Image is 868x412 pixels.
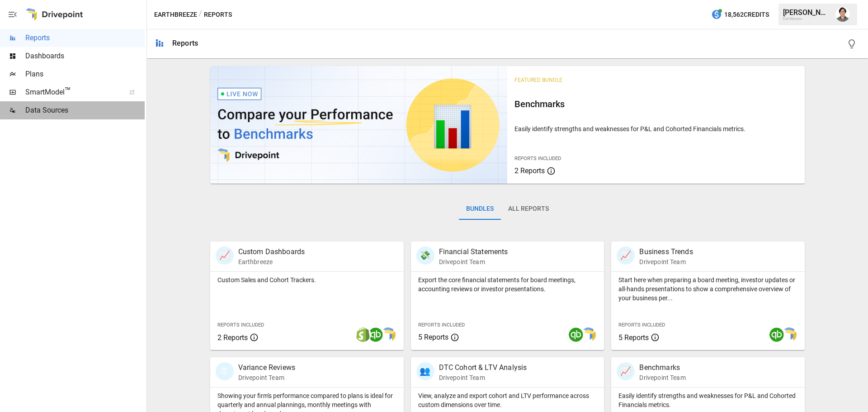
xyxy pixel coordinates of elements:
p: Easily identify strengths and weaknesses for P&L and Cohorted Financials metrics. [618,391,797,409]
span: SmartModel [25,87,119,98]
p: Drivepoint Team [439,373,527,382]
img: smart model [581,327,596,342]
span: 5 Reports [418,333,448,341]
p: Business Trends [639,246,693,257]
span: 2 Reports [217,333,248,342]
span: Data Sources [25,105,145,116]
span: Plans [25,69,145,80]
img: quickbooks [368,327,383,342]
img: smart model [782,327,797,342]
img: shopify [356,327,370,342]
p: Variance Reviews [238,362,295,373]
img: video thumbnail [210,66,508,184]
p: Drivepoint Team [439,257,508,266]
button: Bundles [459,198,501,220]
p: Start here when preparing a board meeting, investor updates or all-hands presentations to show a ... [618,275,797,303]
p: Earthbreeze [238,257,305,266]
p: Drivepoint Team [238,373,295,382]
div: Earthbreeze [783,17,830,21]
h6: Benchmarks [514,97,797,111]
img: John Edgar Obando [835,7,850,22]
div: / [199,9,202,20]
span: Dashboards [25,51,145,62]
div: 📈 [617,246,635,265]
div: Reports [172,39,198,47]
div: 👥 [416,362,434,380]
div: [PERSON_NAME] [783,8,830,17]
p: Custom Dashboards [238,246,305,257]
button: John Edgar Obando [830,2,855,27]
span: Reports [25,33,145,43]
button: All Reports [501,198,556,220]
button: 18,562Credits [708,6,773,23]
img: quickbooks [569,327,583,342]
span: 18,562 Credits [724,9,769,20]
div: 📈 [216,246,234,265]
p: Custom Sales and Cohort Trackers. [217,275,396,284]
span: Reports Included [618,322,665,328]
p: Benchmarks [639,362,685,373]
span: 2 Reports [514,166,545,175]
div: 📈 [617,362,635,380]
span: Reports Included [418,322,465,328]
img: smart model [381,327,396,342]
span: ™ [65,85,71,97]
span: Featured Bundle [514,77,562,83]
p: Drivepoint Team [639,373,685,382]
p: Easily identify strengths and weaknesses for P&L and Cohorted Financials metrics. [514,124,797,133]
p: DTC Cohort & LTV Analysis [439,362,527,373]
img: quickbooks [769,327,784,342]
span: 5 Reports [618,333,649,342]
button: Earthbreeze [154,9,197,20]
div: 🗓 [216,362,234,380]
span: Reports Included [514,156,561,161]
p: Financial Statements [439,246,508,257]
span: Reports Included [217,322,264,328]
div: 💸 [416,246,434,265]
p: View, analyze and export cohort and LTV performance across custom dimensions over time. [418,391,597,409]
p: Drivepoint Team [639,257,693,266]
p: Export the core financial statements for board meetings, accounting reviews or investor presentat... [418,275,597,294]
